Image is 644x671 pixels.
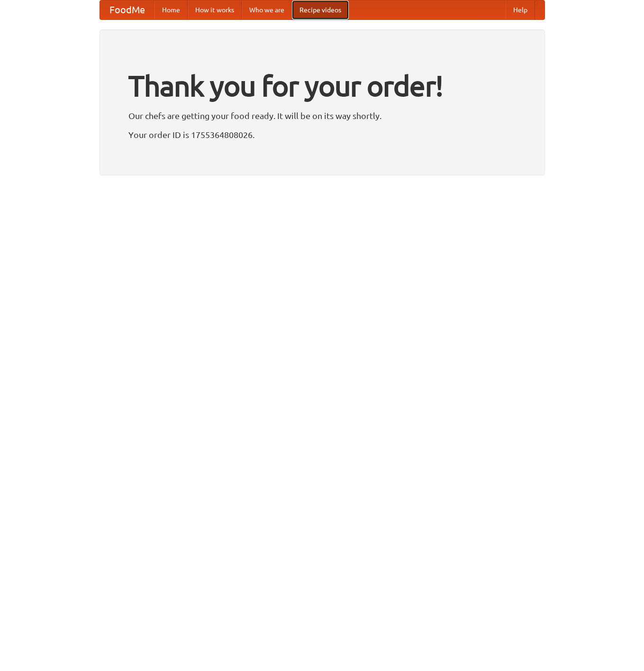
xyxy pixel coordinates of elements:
[154,0,188,19] a: Home
[188,0,242,19] a: How it works
[128,128,516,142] p: Your order ID is 1755364808026.
[128,63,516,109] h1: Thank you for your order!
[242,0,292,19] a: Who we are
[100,0,154,19] a: FoodMe
[128,109,516,123] p: Our chefs are getting your food ready. It will be on its way shortly.
[292,0,349,19] a: Recipe videos
[506,0,535,19] a: Help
